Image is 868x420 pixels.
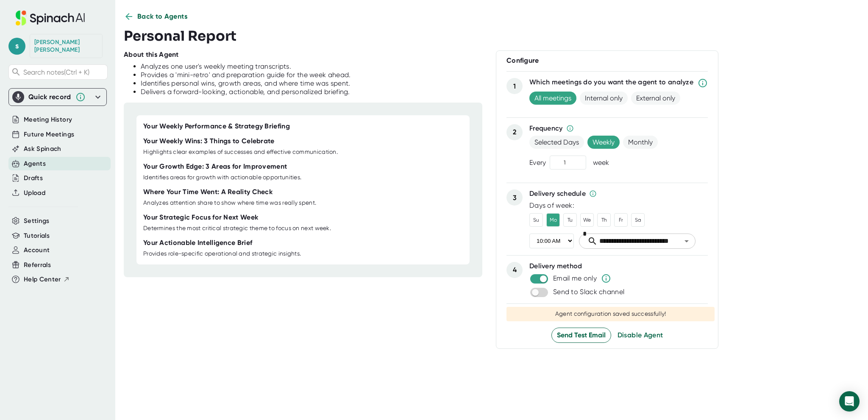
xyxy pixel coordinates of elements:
span: Send Test Email [557,330,606,340]
button: Send Test Email [551,328,611,343]
div: Your Growth Edge: 3 Areas for Improvement [143,162,287,171]
span: All meetings [529,92,576,105]
div: Highlights clear examples of successes and effective communication. [143,148,338,156]
div: Identifies personal wins, growth areas, and where time was spent. [141,79,351,88]
div: Agent configuration saved successfully! [555,310,666,318]
button: Back to Agents [124,11,187,22]
button: Open [681,235,693,247]
button: Drafts [24,173,43,183]
button: Fr [614,213,628,227]
div: Analyzes attention share to show where time was really spent. [143,199,316,207]
div: Your Actionable Intelligence Brief [143,239,252,247]
span: External only [631,92,680,105]
div: Open Intercom Messenger [839,391,860,412]
button: Upload [24,188,45,198]
div: Where Your Time Went: A Reality Check [143,188,273,196]
div: Quick record [28,93,71,101]
div: Scott Nordquist [34,39,98,53]
div: Your Strategic Focus for Next Week [143,213,258,222]
button: Sa [631,213,645,227]
button: Ask Spinach [24,144,61,154]
div: Send to Slack channel [553,288,624,296]
span: Selected Days [529,136,584,149]
span: s [8,38,25,55]
button: Future Meetings [24,130,74,139]
div: Quick record [12,89,103,106]
div: 2 [506,124,523,140]
span: Search notes (Ctrl + K) [23,68,89,76]
button: Mo [546,213,560,227]
div: Identifies areas for growth with actionable opportunities. [143,174,301,181]
span: Internal only [580,92,628,105]
div: week [593,159,609,167]
span: Monthly [623,136,658,149]
button: We [580,213,594,227]
button: Help Center [24,275,70,284]
button: Tu [563,213,577,227]
div: Days of week: [529,201,708,210]
button: Tutorials [24,231,50,241]
button: Agents [24,159,46,169]
div: 3 [506,189,523,206]
span: Back to Agents [137,11,187,22]
div: Determines the most critical strategic theme to focus on next week. [143,225,331,232]
div: Configure [506,56,708,65]
div: Your Weekly Wins: 3 Things to Celebrate [143,137,275,145]
div: Delivery method [529,262,708,270]
span: Help Center [24,275,61,284]
div: Delivery schedule [529,189,586,198]
div: Analyzes one user's weekly meeting transcripts. [141,62,351,71]
div: Which meetings do you want the agent to analyze [529,78,693,88]
span: Disable Agent [618,331,663,339]
h3: Personal Report [124,28,236,44]
div: About this Agent [124,50,179,59]
button: Su [529,213,543,227]
div: 4 [506,262,523,278]
button: Settings [24,216,50,226]
div: Frequency [529,124,563,133]
button: Account [24,245,50,255]
div: 1 [506,78,523,94]
button: Meeting History [24,115,72,125]
button: Referrals [24,260,51,270]
div: Your Weekly Performance & Strategy Briefing [143,122,290,131]
div: Email me only [553,274,597,283]
button: Disable Agent [618,328,663,343]
span: Weekly [587,136,620,149]
div: Every [529,159,546,167]
div: Provides a 'mini-retro' and preparation guide for the week ahead. [141,71,351,79]
div: Provides role-specific operational and strategic insights. [143,250,301,258]
button: Th [597,213,611,227]
div: Delivers a forward-looking, actionable, and personalized briefing. [141,88,351,96]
